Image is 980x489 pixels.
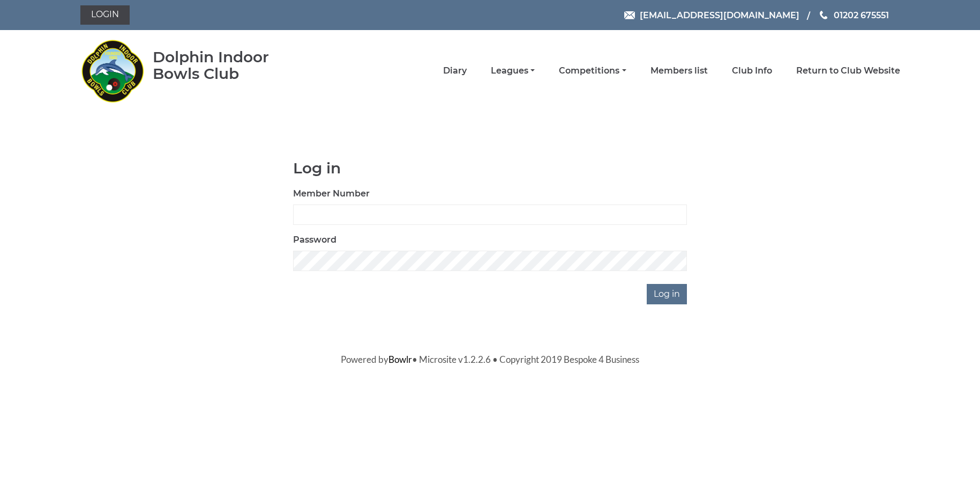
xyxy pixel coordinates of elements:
label: Password [293,233,336,246]
a: Login [80,5,130,25]
a: Club Info [732,65,772,77]
a: Phone us 01202 675551 [818,9,889,22]
h1: Log in [293,160,687,177]
span: 01202 675551 [834,10,889,20]
a: Competitions [559,65,626,77]
img: Phone us [820,11,827,19]
a: Bowlr [388,354,412,365]
a: Members list [650,65,708,77]
label: Member Number [293,187,370,200]
a: Leagues [491,65,535,77]
img: Email [624,11,635,19]
div: Dolphin Indoor Bowls Club [153,49,303,82]
input: Log in [647,284,687,304]
span: [EMAIL_ADDRESS][DOMAIN_NAME] [640,10,799,20]
a: Return to Club Website [796,65,900,77]
a: Diary [443,65,467,77]
span: Powered by • Microsite v1.2.2.6 • Copyright 2019 Bespoke 4 Business [341,354,639,365]
a: Email [EMAIL_ADDRESS][DOMAIN_NAME] [624,9,799,22]
img: Dolphin Indoor Bowls Club [80,33,145,108]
